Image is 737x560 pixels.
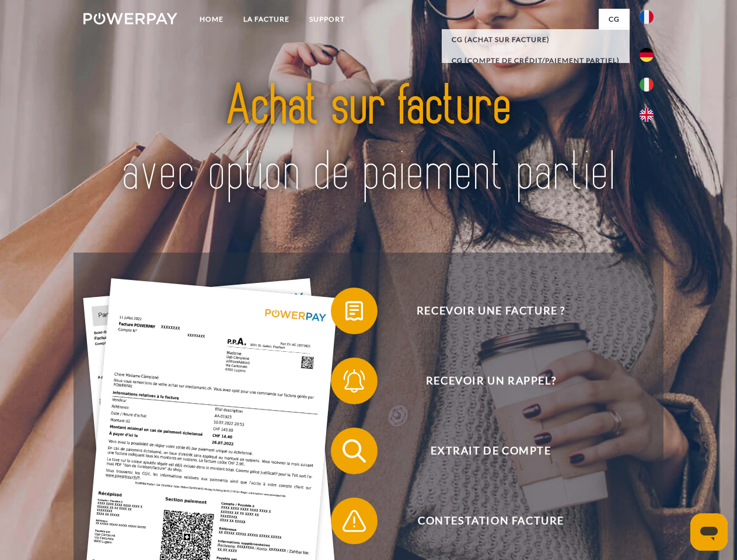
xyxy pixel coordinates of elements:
[442,29,630,50] a: CG (achat sur facture)
[640,78,654,92] img: it
[83,13,177,24] img: logo-powerpay-white.svg
[348,288,634,334] span: Recevoir une facture ?
[340,366,369,395] img: qb_bell.svg
[442,50,630,71] a: CG (Compte de crédit/paiement partiel)
[640,48,654,62] img: de
[640,108,654,122] img: en
[190,9,233,30] a: Home
[690,513,728,551] iframe: Bouton de lancement de la fenêtre de messagerie
[348,358,634,404] span: Recevoir un rappel?
[111,56,626,223] img: title-powerpay_fr.svg
[299,9,355,30] a: Support
[348,498,634,544] span: Contestation Facture
[331,288,634,334] button: Recevoir une facture ?
[340,506,369,535] img: qb_warning.svg
[340,436,369,466] img: qb_search.svg
[640,10,654,24] img: fr
[331,358,634,404] button: Recevoir un rappel?
[331,498,634,544] button: Contestation Facture
[348,428,634,474] span: Extrait de compte
[340,296,369,325] img: qb_bill.svg
[331,428,634,474] button: Extrait de compte
[233,9,299,30] a: LA FACTURE
[599,9,630,30] a: CG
